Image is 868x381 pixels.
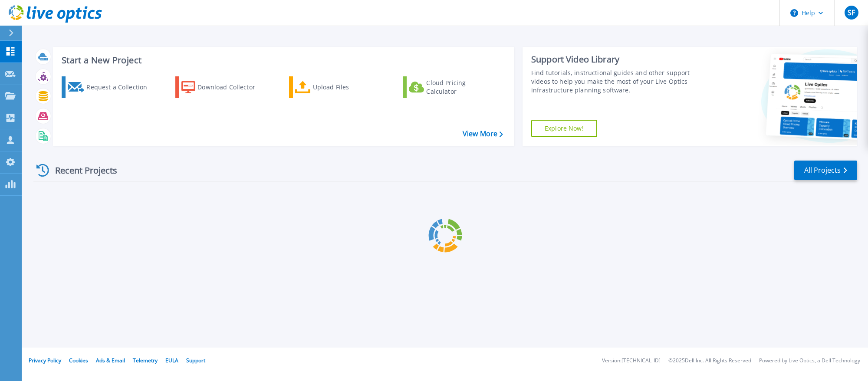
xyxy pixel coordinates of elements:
[794,161,857,180] a: All Projects
[29,357,61,364] a: Privacy Policy
[759,358,860,364] li: Powered by Live Optics, a Dell Technology
[289,76,386,98] a: Upload Files
[531,54,702,65] div: Support Video Library
[69,357,88,364] a: Cookies
[197,79,267,96] div: Download Collector
[403,76,500,98] a: Cloud Pricing Calculator
[62,56,503,65] h3: Start a New Project
[175,76,272,98] a: Download Collector
[463,130,503,138] a: View More
[848,9,855,16] span: SF
[96,357,125,364] a: Ads & Email
[531,69,702,95] div: Find tutorials, instructional guides and other support videos to help you make the most of your L...
[62,76,158,98] a: Request a Collection
[33,160,129,181] div: Recent Projects
[165,357,178,364] a: EULA
[426,79,496,96] div: Cloud Pricing Calculator
[602,358,661,364] li: Version: [TECHNICAL_ID]
[668,358,751,364] li: © 2025 Dell Inc. All Rights Reserved
[133,357,158,364] a: Telemetry
[186,357,205,364] a: Support
[531,120,597,137] a: Explore Now!
[313,79,382,96] div: Upload Files
[86,79,156,96] div: Request a Collection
